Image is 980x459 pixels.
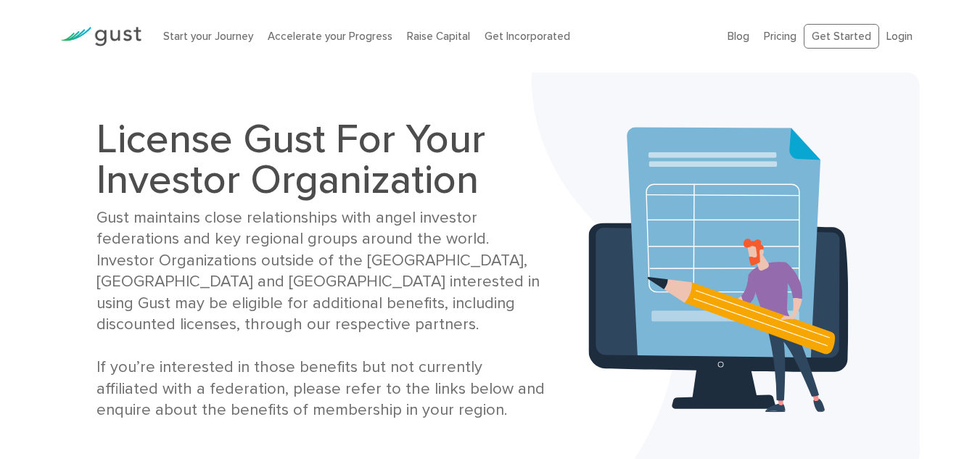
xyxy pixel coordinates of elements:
[804,24,879,49] a: Get Started
[485,30,570,43] a: Get Incorporated
[268,30,392,43] a: Accelerate your Progress
[886,30,913,43] a: Login
[96,119,547,200] h1: License Gust For Your Investor Organization
[407,30,470,43] a: Raise Capital
[96,207,547,421] div: Gust maintains close relationships with angel investor federations and key regional groups around...
[60,27,141,46] img: Gust Logo
[764,30,796,43] a: Pricing
[728,30,749,43] a: Blog
[163,30,253,43] a: Start your Journey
